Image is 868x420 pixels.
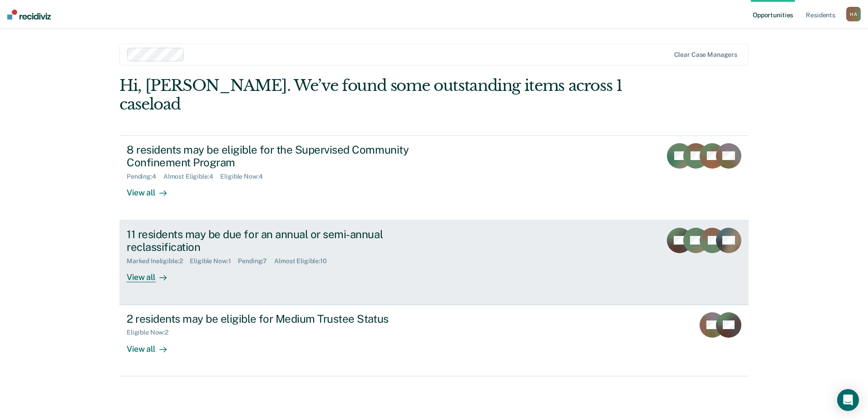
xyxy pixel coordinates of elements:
[190,257,238,265] div: Eligible Now : 1
[238,257,274,265] div: Pending : 7
[163,173,221,180] div: Almost Eligible : 4
[846,7,861,21] button: HA
[7,10,51,20] img: Recidiviz
[127,257,190,265] div: Marked Ineligible : 2
[127,180,178,198] div: View all
[127,228,445,254] div: 11 residents may be due for an annual or semi-annual reclassification
[127,312,445,325] div: 2 residents may be eligible for Medium Trustee Status
[127,143,445,170] div: 8 residents may be eligible for the Supervised Community Confinement Program
[119,135,749,220] a: 8 residents may be eligible for the Supervised Community Confinement ProgramPending:4Almost Eligi...
[220,173,270,180] div: Eligible Now : 4
[127,173,163,180] div: Pending : 4
[837,389,859,411] div: Open Intercom Messenger
[127,265,178,283] div: View all
[274,257,334,265] div: Almost Eligible : 10
[119,220,749,305] a: 11 residents may be due for an annual or semi-annual reclassificationMarked Ineligible:2Eligible ...
[127,329,176,336] div: Eligible Now : 2
[119,76,623,114] div: Hi, [PERSON_NAME]. We’ve found some outstanding items across 1 caseload
[846,7,861,21] div: H A
[119,305,749,376] a: 2 residents may be eligible for Medium Trustee StatusEligible Now:2View all
[127,336,178,354] div: View all
[674,51,737,59] div: Clear case managers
